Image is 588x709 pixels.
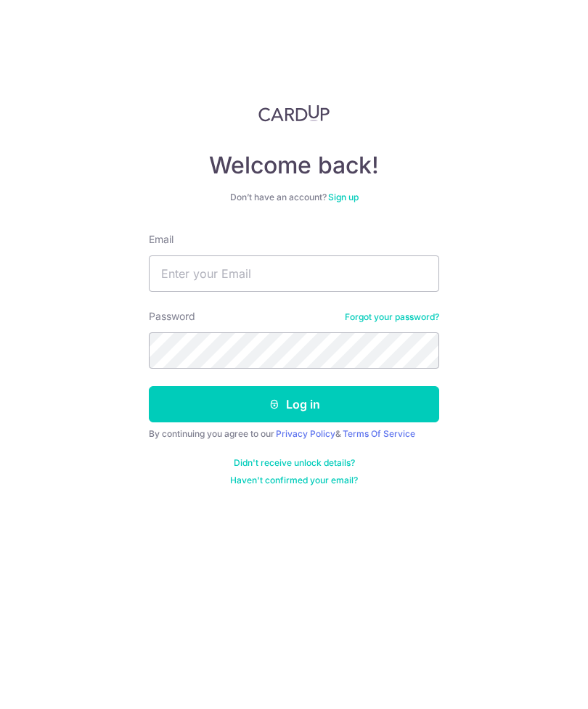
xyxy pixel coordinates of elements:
h4: Welcome back! [149,151,439,180]
a: Haven't confirmed your email? [230,475,358,486]
img: CardUp Logo [258,104,330,122]
a: Terms Of Service [343,428,415,439]
button: Log in [149,386,439,422]
input: Enter your Email [149,255,439,292]
a: Didn't receive unlock details? [234,457,355,469]
div: Don’t have an account? [149,192,439,203]
div: By continuing you agree to our & [149,428,439,440]
a: Forgot your password? [345,311,439,323]
a: Privacy Policy [276,428,335,439]
label: Email [149,232,173,247]
label: Password [149,309,195,324]
a: Sign up [328,192,359,202]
